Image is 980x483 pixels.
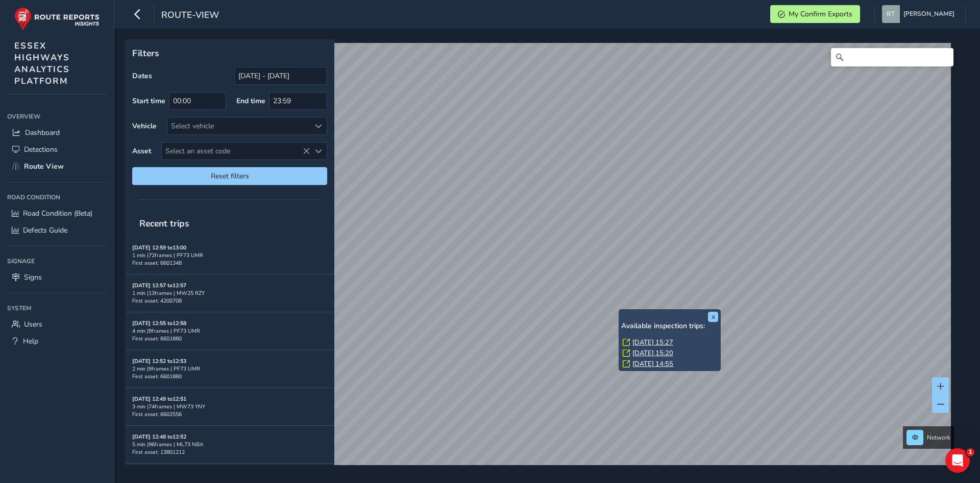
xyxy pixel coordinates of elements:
[140,171,320,181] span: Reset filters
[132,289,327,297] div: 1 min | 13 frames | MW25 RZY
[23,209,92,218] span: Road Condition (Beta)
[882,5,958,23] button: [PERSON_NAME]
[24,319,42,329] span: Users
[132,433,186,441] strong: [DATE] 12:48 to 12:52
[7,124,107,141] a: Dashboard
[24,272,42,282] span: Signs
[132,319,186,327] strong: [DATE] 12:55 to 12:58
[25,128,60,137] span: Dashboard
[162,143,310,159] span: Select an asset code
[132,244,186,251] strong: [DATE] 12:59 to 13:00
[708,312,718,322] button: x
[23,225,67,235] span: Defects Guide
[132,373,182,380] span: First asset: 6601880
[132,327,327,335] div: 4 min | 9 frames | PF73 UMR
[7,333,107,350] a: Help
[789,9,852,19] span: My Confirm Exports
[23,336,38,346] span: Help
[132,251,327,259] div: 1 min | 72 frames | PF73 UMR
[132,121,157,131] label: Vehicle
[24,145,58,154] span: Detections
[831,48,953,66] input: Search
[132,357,186,365] strong: [DATE] 12:52 to 12:53
[132,410,182,418] span: First asset: 6602556
[621,322,718,331] h6: Available inspection trips:
[770,5,860,23] button: My Confirm Exports
[7,301,107,316] div: System
[132,146,151,156] label: Asset
[132,335,182,342] span: First asset: 6601880
[14,40,70,87] span: ESSEX HIGHWAYS ANALYTICS PLATFORM
[24,162,64,171] span: Route View
[236,96,265,106] label: End time
[132,448,185,456] span: First asset: 13801212
[927,433,950,442] span: Network
[167,118,310,134] div: Select vehicle
[161,9,219,23] span: route-view
[14,7,100,30] img: rr logo
[310,143,327,159] div: Select an asset code
[7,158,107,175] a: Route View
[945,448,970,473] iframe: Intercom live chat
[903,5,954,23] span: [PERSON_NAME]
[7,254,107,269] div: Signage
[132,395,186,403] strong: [DATE] 12:49 to 12:51
[132,282,186,289] strong: [DATE] 12:57 to 12:57
[7,205,107,222] a: Road Condition (Beta)
[132,47,327,60] p: Filters
[132,259,182,267] span: First asset: 6601348
[632,338,673,347] a: [DATE] 15:27
[132,167,327,185] button: Reset filters
[7,141,107,158] a: Detections
[7,269,107,286] a: Signs
[132,71,152,81] label: Dates
[132,210,197,237] span: Recent trips
[7,109,107,124] div: Overview
[7,190,107,205] div: Road Condition
[132,96,165,106] label: Start time
[132,365,327,373] div: 2 min | 9 frames | PF73 UMR
[632,359,673,369] a: [DATE] 14:55
[632,349,673,358] a: [DATE] 15:20
[7,316,107,333] a: Users
[132,297,182,305] span: First asset: 4200708
[132,441,327,448] div: 5 min | 96 frames | ML73 NBA
[966,448,974,456] span: 1
[129,43,951,477] canvas: Map
[132,403,327,410] div: 3 min | 74 frames | MW73 YNY
[882,5,900,23] img: diamond-layout
[7,222,107,239] a: Defects Guide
